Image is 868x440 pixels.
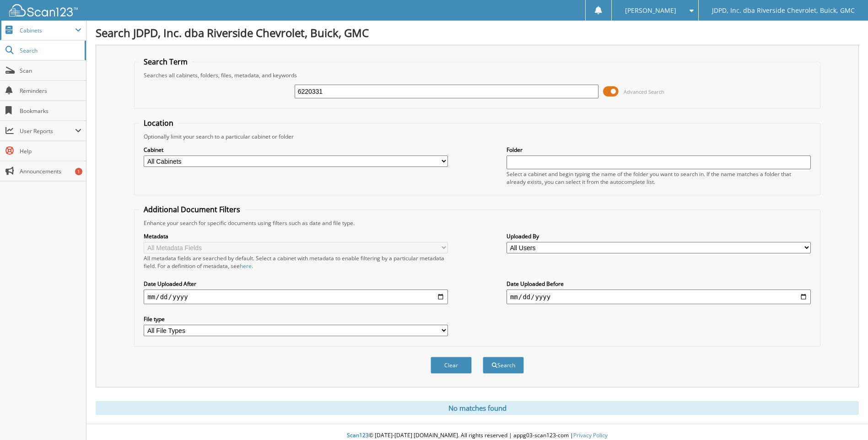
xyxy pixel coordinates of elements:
[20,127,75,135] span: User Reports
[144,232,448,240] label: Metadata
[96,401,859,415] div: No matches found
[20,147,81,155] span: Help
[625,8,676,13] span: [PERSON_NAME]
[712,8,855,13] span: JDPD, Inc. dba Riverside Chevrolet, Buick, GMC
[144,315,448,323] label: File type
[624,88,664,95] span: Advanced Search
[75,168,82,175] div: 1
[139,71,815,79] div: Searches all cabinets, folders, files, metadata, and keywords
[144,290,448,304] input: start
[507,146,811,154] label: Folder
[20,87,81,95] span: Reminders
[507,170,811,186] div: Select a cabinet and begin typing the name of the folder you want to search in. If the name match...
[144,146,448,154] label: Cabinet
[144,280,448,288] label: Date Uploaded After
[139,133,815,140] div: Optionally limit your search to a particular cabinet or folder
[573,431,608,439] a: Privacy Policy
[20,27,75,34] span: Cabinets
[9,4,78,16] img: scan123-logo-white.svg
[240,262,252,270] a: here
[139,219,815,227] div: Enhance your search for specific documents using filters such as date and file type.
[144,254,448,270] div: All metadata fields are searched by default. Select a cabinet with metadata to enable filtering b...
[139,204,245,215] legend: Additional Document Filters
[507,280,811,288] label: Date Uploaded Before
[347,431,369,439] span: Scan123
[822,396,868,440] iframe: Chat Widget
[507,232,811,240] label: Uploaded By
[431,357,472,374] button: Clear
[20,47,80,54] span: Search
[507,290,811,304] input: end
[20,167,81,175] span: Announcements
[20,107,81,115] span: Bookmarks
[20,67,81,75] span: Scan
[139,57,192,67] legend: Search Term
[483,357,524,374] button: Search
[139,118,178,128] legend: Location
[96,25,859,40] h1: Search JDPD, Inc. dba Riverside Chevrolet, Buick, GMC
